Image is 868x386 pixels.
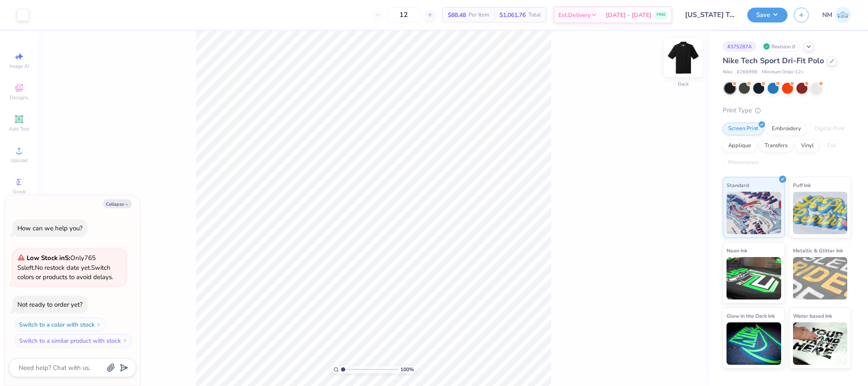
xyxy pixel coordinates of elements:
span: Nike Tech Sport Dri-Fit Polo [723,56,824,66]
span: Per Item [469,11,489,20]
img: Neon Ink [727,257,781,299]
input: Untitled Design [679,6,741,23]
button: Switch to a similar product with stock [14,334,132,347]
img: Standard [727,192,781,234]
div: Print Type [723,106,851,115]
span: $1,061.76 [499,11,526,20]
span: # 266998 [737,69,757,76]
span: 100 % [400,366,414,373]
div: Back [678,80,689,88]
button: Save [747,8,788,22]
span: Water based Ink [793,311,832,320]
button: Collapse [103,199,132,208]
span: [DATE] - [DATE] [606,11,652,20]
span: Metallic & Glitter Ink [793,246,843,255]
span: Image AI [9,63,29,70]
span: Puff Ink [793,181,811,190]
a: NM [822,7,851,23]
div: How can we help you? [17,224,83,232]
div: Foil [822,140,842,152]
span: FREE [657,12,666,18]
span: No restock date yet. [35,263,91,272]
div: Embroidery [766,123,807,135]
img: Puff Ink [793,192,848,234]
div: Digital Print [809,123,850,135]
span: NM [822,10,832,20]
span: Glow in the Dark Ink [727,311,775,320]
button: Switch to a color with stock [14,318,106,331]
span: Est. Delivery [558,11,591,20]
div: Applique [723,140,757,152]
img: Back [666,41,700,75]
img: Water based Ink [793,322,848,365]
img: Glow in the Dark Ink [727,322,781,365]
img: Metallic & Glitter Ink [793,257,848,299]
img: Switch to a color with stock [96,322,101,327]
span: Minimum Order: 12 + [762,69,804,76]
div: Rhinestones [723,157,764,169]
div: # 375287A [723,41,757,52]
div: Not ready to order yet? [17,300,83,309]
span: Upload [11,157,28,164]
span: Greek [13,188,26,195]
span: Total [528,11,541,20]
input: – – [387,7,420,22]
span: Neon Ink [727,246,747,255]
div: Vinyl [796,140,819,152]
img: Naina Mehta [835,7,851,23]
img: Switch to a similar product with stock [122,338,128,343]
div: Revision 0 [761,41,800,52]
strong: Low Stock in S : [27,254,70,262]
span: Add Text [9,126,29,132]
div: Screen Print [723,123,764,135]
span: $88.48 [448,11,466,20]
span: Designs [10,94,28,101]
span: Standard [727,181,749,190]
span: Nike [723,69,732,76]
span: Only 765 Ss left. Switch colors or products to avoid delays. [17,254,113,281]
div: Transfers [759,140,793,152]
